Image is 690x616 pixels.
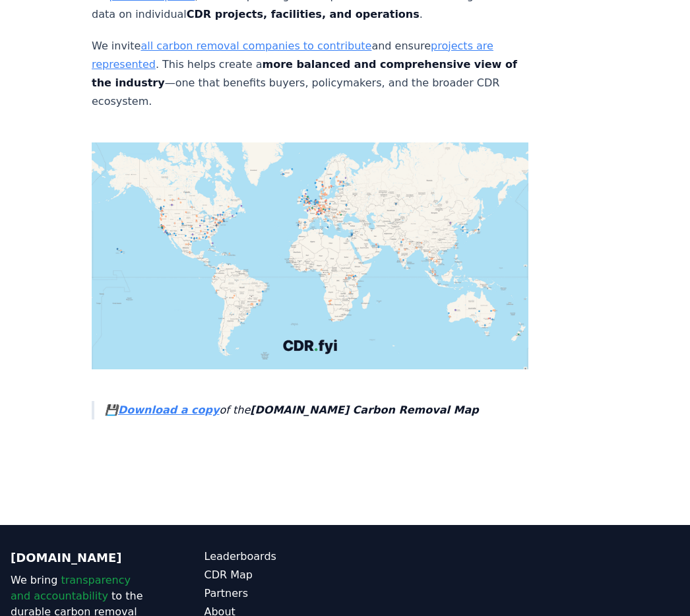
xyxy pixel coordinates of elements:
a: Download a copy [118,404,219,416]
strong: [DOMAIN_NAME] Carbon Removal Map [250,404,478,416]
p: [DOMAIN_NAME] [11,549,152,567]
a: CDR Map [204,567,346,583]
img: blog post image [92,142,528,369]
em: of the [118,404,479,416]
p: We invite and ensure . This helps create a —one that benefits buyers, policymakers, and the broad... [92,37,528,111]
strong: CDR projects, facilities, and operations [187,8,420,20]
a: Leaderboards [204,549,346,565]
a: projects are represented [92,40,493,71]
span: transparency and accountability [11,574,131,602]
a: Partners [204,586,346,601]
blockquote: 💾 [92,401,528,419]
strong: more balanced and comprehensive view of the industry [92,58,517,89]
a: all carbon removal companies to contribute [141,40,371,52]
